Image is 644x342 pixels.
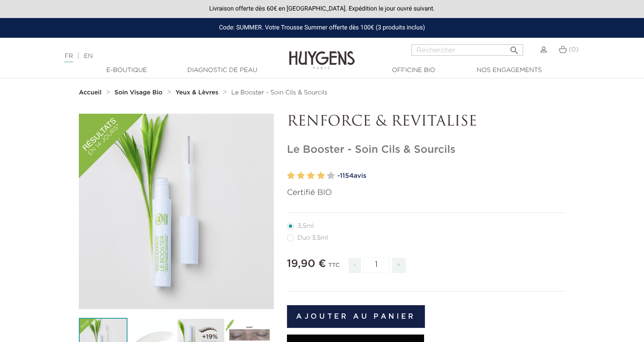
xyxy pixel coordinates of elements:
label: 3 [307,169,315,182]
h1: Le Booster - Soin Cils & Sourcils [287,144,565,156]
p: Certifié BIO [287,187,565,199]
a: FR [64,53,73,62]
a: Le Booster - Soin Cils & Sourcils [231,89,327,96]
span: 1154 [340,173,354,179]
strong: Yeux & Lèvres [176,90,219,96]
span: + [392,258,406,273]
strong: Soin Visage Bio [114,90,163,96]
label: 2 [297,169,305,182]
a: Diagnostic de peau [178,66,266,75]
a: Accueil [79,89,103,96]
a: Yeux & Lèvres [176,89,221,96]
a: E-Boutique [83,66,170,75]
p: RENFORCE & REVITALISE [287,114,565,130]
a: Soin Visage Bio [114,89,165,96]
span: (0) [569,47,578,53]
label: 1 [287,169,295,182]
input: Rechercher [411,44,523,56]
label: 4 [317,169,325,182]
span: - [349,258,361,273]
a: Nos engagements [465,66,553,75]
span: 19,90 € [287,259,326,269]
div: TTC [328,256,340,280]
label: 3,5ml [287,223,324,230]
i:  [509,43,520,53]
a: Officine Bio [370,66,457,75]
div: | [60,51,262,61]
input: Quantité [363,257,389,273]
a: -1154avis [337,169,565,183]
a: EN [84,53,92,59]
strong: Accueil [79,90,102,96]
button: Ajouter au panier [287,305,425,328]
button:  [506,42,522,54]
label: Duo 3,5ml [287,234,339,241]
img: Huygens [289,37,355,71]
label: 5 [327,169,335,182]
span: Le Booster - Soin Cils & Sourcils [231,90,327,96]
